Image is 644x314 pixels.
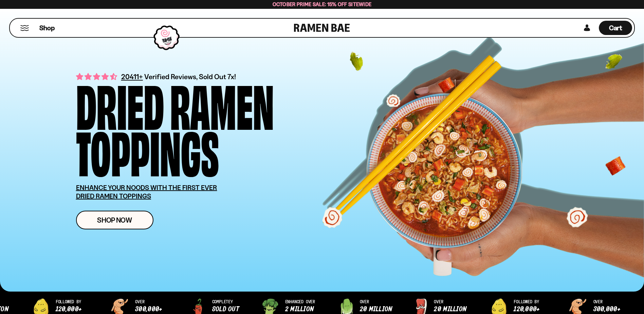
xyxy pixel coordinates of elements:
[599,19,632,37] div: Cart
[76,80,164,127] div: Dried
[76,184,217,200] u: ENHANCE YOUR NOODS WITH THE FIRST EVER DRIED RAMEN TOPPINGS
[76,211,153,229] a: Shop Now
[609,24,622,32] span: Cart
[76,127,219,173] div: Toppings
[39,23,55,33] span: Shop
[20,25,29,31] button: Mobile Menu Trigger
[97,216,132,224] span: Shop Now
[170,80,274,127] div: Ramen
[39,21,55,35] a: Shop
[273,1,372,7] span: October Prime Sale: 15% off Sitewide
